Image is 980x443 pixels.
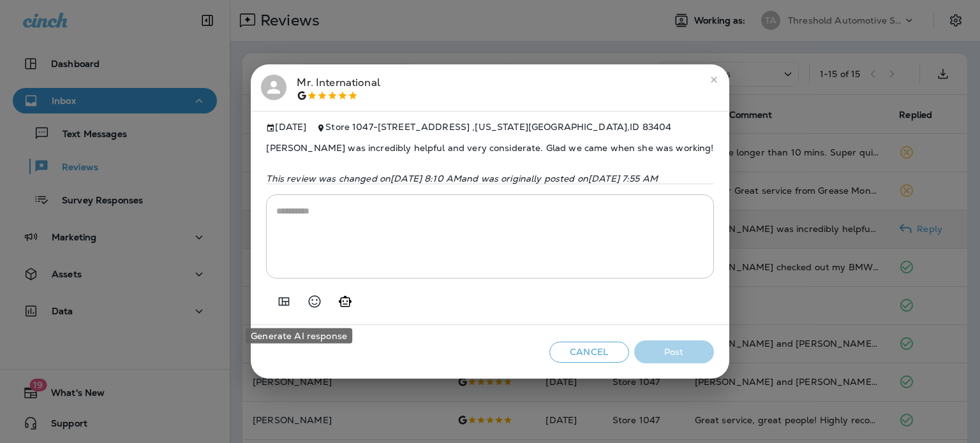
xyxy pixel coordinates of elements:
[297,75,380,101] div: Mr. International
[246,328,352,344] div: Generate AI response
[332,289,358,314] button: Generate AI response
[266,173,713,184] p: This review was changed on [DATE] 8:10 AM
[461,173,658,184] span: and was originally posted on [DATE] 7:55 AM
[266,133,713,163] span: [PERSON_NAME] was incredibly helpful and very considerate. Glad we came when she was working!
[271,289,297,314] button: Add in a premade template
[704,69,724,90] button: close
[266,122,306,133] span: [DATE]
[549,342,629,363] button: Cancel
[325,121,671,133] span: Store 1047 - [STREET_ADDRESS] , [US_STATE][GEOGRAPHIC_DATA] , ID 83404
[302,289,327,314] button: Select an emoji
